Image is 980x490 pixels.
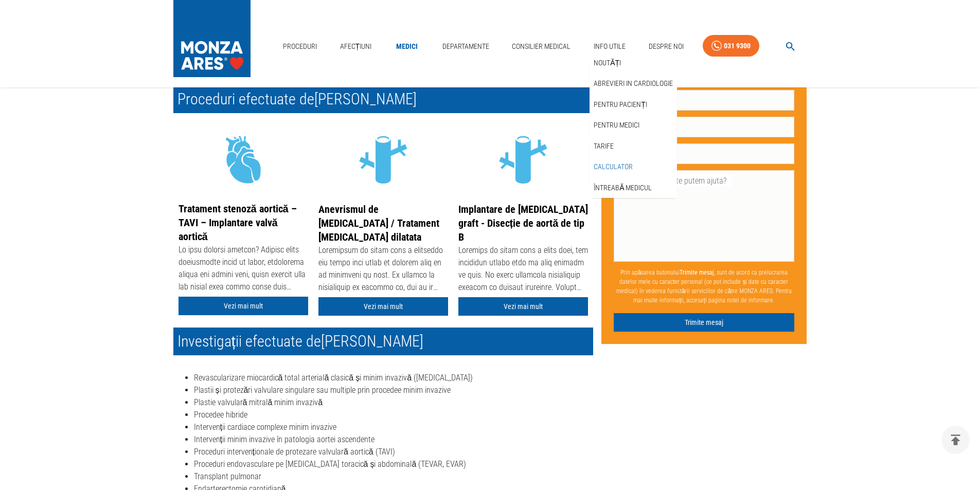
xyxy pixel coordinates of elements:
div: Calculator [590,156,677,177]
a: Implantare de [MEDICAL_DATA] graft - Disecție de aortă de tip B [458,203,588,243]
button: delete [941,426,970,454]
div: Abrevieri in cardiologie [590,73,677,94]
li: Intervenții minim invazive în patologia aortei ascendente [194,433,593,446]
li: Revascularizare miocardică total arterială clasică și minim invazivă ([MEDICAL_DATA]) [194,372,593,384]
a: Tarife [592,138,616,155]
li: Proceduri intervenționale de protezare valvulară aortică (TAVI) [194,446,593,458]
div: Pentru pacienți [590,94,677,115]
div: Loremips do sitam cons a elits doei, tem incididun utlabo etdo ma aliq enimadm ve quis. No exerc ... [458,244,588,296]
div: Întreabă medicul [590,177,677,198]
a: Vezi mai mult [179,297,308,316]
div: Loremipsum do sitam cons a elitseddo eiu tempo inci utlab et dolorem aliq en ad minimveni qu nost... [318,244,448,296]
a: Pentru pacienți [592,96,649,113]
li: Proceduri endovasculare pe [MEDICAL_DATA] toracică și abdominală (TEVAR, EVAR) [194,458,593,470]
a: Pentru medici [592,117,642,134]
a: Vezi mai mult [458,297,588,316]
div: Tarife [590,136,677,157]
a: Proceduri [279,36,321,57]
li: Plastii și protezări valvulare singulare sau multiple prin procedee minim invazive [194,384,593,396]
li: Intervenții cardiace complexe minim invazive [194,421,593,433]
a: Departamente [438,36,493,57]
li: Plastie valvulară mitrală minim invazivă [194,396,593,409]
a: Medici [390,36,423,57]
a: Noutăți [592,55,623,71]
a: Anevrismul de [MEDICAL_DATA] / Tratament [MEDICAL_DATA] dilatata [318,203,439,243]
li: Transplant pulmonar [194,470,593,483]
a: Vezi mai mult [318,297,448,316]
a: Întreabă medicul [592,179,654,196]
button: Trimite mesaj [614,313,795,332]
div: Pentru medici [590,115,677,136]
a: Info Utile [590,36,630,57]
b: Trimite mesaj [680,268,714,276]
h2: Proceduri efectuate de [PERSON_NAME] [173,85,593,113]
a: Tratament stenoză aortică – TAVI – Implantare valvă aortică [179,203,297,243]
a: Calculator [592,158,635,175]
h2: Investigații efectuate de [PERSON_NAME] [173,328,593,355]
li: Procedee hibride [194,409,593,421]
a: Despre Noi [645,36,688,57]
div: Lo ipsu dolorsi ametcon? Adipisc elits doeiusmodte incid ut labor, etdolorema aliqua eni admini v... [179,244,308,295]
div: 031 9300 [724,40,751,52]
a: Abrevieri in cardiologie [592,75,675,92]
a: Afecțiuni [336,36,376,57]
a: 031 9300 [703,35,759,57]
nav: secondary mailbox folders [590,52,677,198]
div: Noutăți [590,52,677,74]
a: Consilier Medical [508,36,575,57]
p: Prin apăsarea butonului , sunt de acord cu prelucrarea datelor mele cu caracter personal (ce pot ... [614,263,795,308]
